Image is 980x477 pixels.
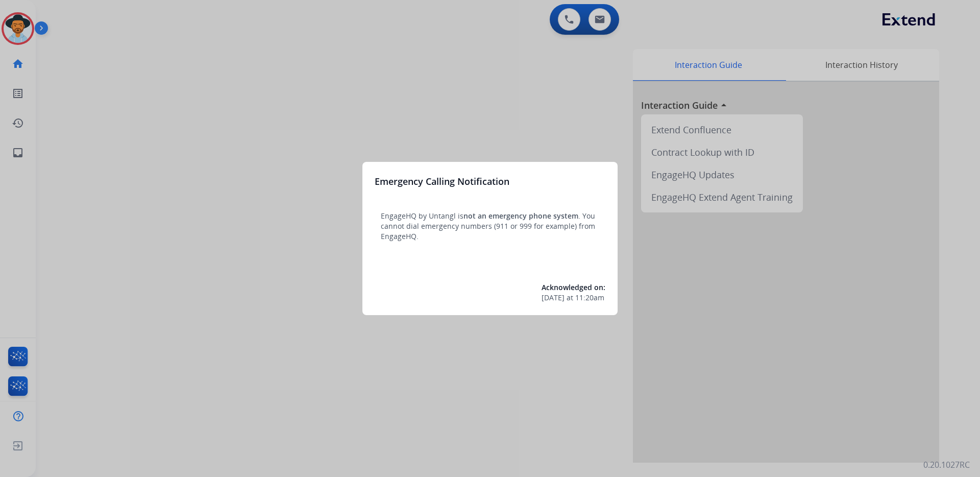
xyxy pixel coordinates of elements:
[381,211,599,242] p: EngageHQ by Untangl is . You cannot dial emergency numbers (911 or 999 for example) from EngageHQ.
[575,293,604,303] span: 11:20am
[542,282,605,292] span: Acknowledged on:
[923,459,970,471] p: 0.20.1027RC
[542,293,605,303] div: at
[463,211,578,221] span: not an emergency phone system
[542,293,565,303] span: [DATE]
[375,174,509,188] h3: Emergency Calling Notification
